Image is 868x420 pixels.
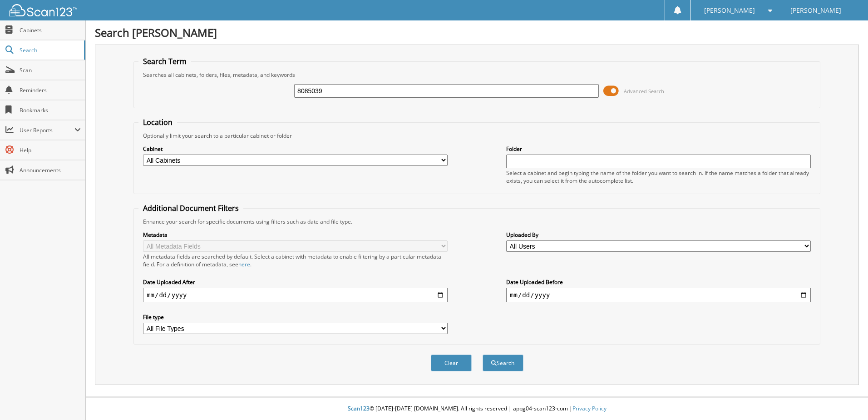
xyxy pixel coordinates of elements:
div: All metadata fields are searched by default. Select a cabinet with metadata to enable filtering b... [143,253,448,268]
legend: Search Term [138,56,191,66]
span: Scan [20,66,81,74]
span: Cabinets [20,26,81,34]
img: scan123-logo-white.svg [9,4,77,16]
span: [PERSON_NAME] [790,8,841,13]
a: here [238,260,250,268]
span: Search [20,46,79,54]
div: Optionally limit your search to a particular cabinet or folder [138,132,815,140]
div: © [DATE]-[DATE] [DOMAIN_NAME]. All rights reserved | appg04-scan123-com | [86,398,868,420]
span: Help [20,146,81,154]
label: Folder [506,145,811,153]
label: Date Uploaded After [143,278,448,286]
span: Announcements [20,166,81,174]
span: Reminders [20,86,81,94]
label: Metadata [143,231,448,239]
legend: Location [138,117,177,127]
iframe: Chat Widget [823,376,868,420]
div: Searches all cabinets, folders, files, metadata, and keywords [138,71,815,79]
input: end [506,288,811,302]
span: Bookmarks [20,106,81,114]
span: Advanced Search [624,88,664,95]
legend: Additional Document Filters [138,203,243,213]
div: Enhance your search for specific documents using filters such as date and file type. [138,218,815,225]
input: start [143,288,448,302]
label: Uploaded By [506,231,811,239]
span: User Reports [20,126,74,134]
label: Date Uploaded Before [506,278,811,286]
label: Cabinet [143,145,448,153]
button: Clear [431,355,472,371]
a: Privacy Policy [572,405,607,412]
div: Select a cabinet and begin typing the name of the folder you want to search in. If the name match... [506,169,811,185]
span: Scan123 [348,405,370,412]
button: Search [483,355,523,371]
h1: Search [PERSON_NAME] [95,25,859,40]
span: [PERSON_NAME] [704,8,755,13]
label: File type [143,313,448,321]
